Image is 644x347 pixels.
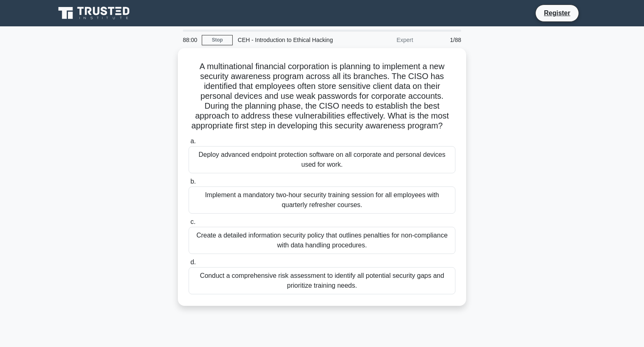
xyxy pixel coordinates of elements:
[178,32,202,48] div: 88:00
[189,186,455,214] div: Implement a mandatory two-hour security training session for all employees with quarterly refresh...
[190,137,196,144] span: a.
[189,146,455,173] div: Deploy advanced endpoint protection software on all corporate and personal devices used for work.
[189,267,455,294] div: Conduct a comprehensive risk assessment to identify all potential security gaps and prioritize tr...
[190,218,195,225] span: c.
[539,8,575,18] a: Register
[346,32,418,48] div: Expert
[189,227,455,254] div: Create a detailed information security policy that outlines penalties for non-compliance with dat...
[233,32,346,48] div: CEH - Introduction to Ethical Hacking
[202,35,233,45] a: Stop
[188,61,456,131] h5: A multinational financial corporation is planning to implement a new security awareness program a...
[190,178,196,185] span: b.
[418,32,466,48] div: 1/88
[190,259,196,265] span: d.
